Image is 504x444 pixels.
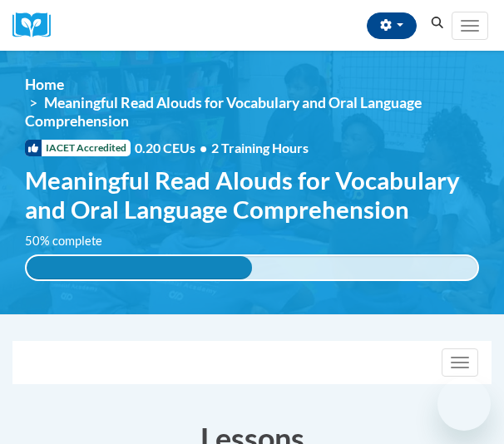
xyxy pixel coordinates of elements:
[437,377,491,431] iframe: Button to launch messaging window
[12,12,62,38] a: Cox Campus
[135,139,211,157] span: 0.20 CEUs
[25,232,121,250] label: 50% complete
[25,140,131,156] span: IACET Accredited
[200,140,207,155] span: •
[367,12,417,39] button: Account Settings
[211,140,309,155] span: 2 Training Hours
[12,12,62,38] img: Logo brand
[425,13,450,33] button: Search
[25,165,479,224] span: Meaningful Read Alouds for Vocabulary and Oral Language Comprehension
[25,94,422,130] span: Meaningful Read Alouds for Vocabulary and Oral Language Comprehension
[27,256,252,279] div: 50% complete
[25,76,64,93] a: Home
